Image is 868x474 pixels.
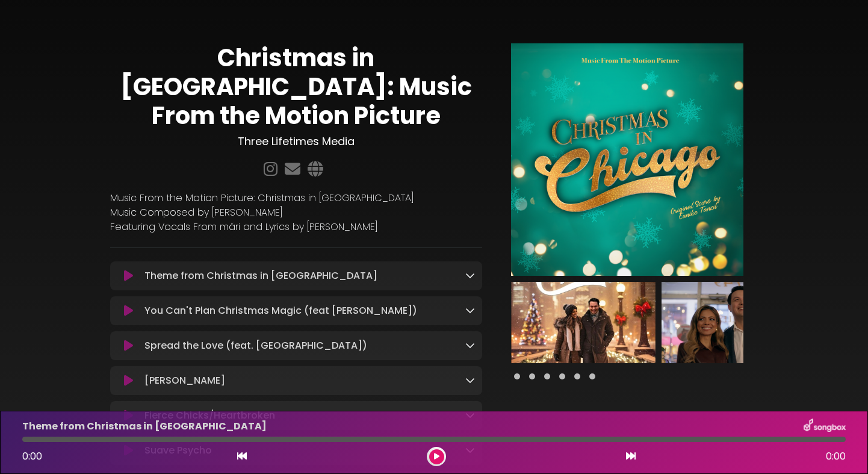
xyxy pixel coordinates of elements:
[22,449,42,463] span: 0:00
[511,43,743,276] img: Main Media
[804,419,846,434] img: songbox-logo-white.png
[110,220,482,234] p: Featuring Vocals From mári and Lyrics by [PERSON_NAME]
[110,43,482,130] h1: Christmas in [GEOGRAPHIC_DATA]: Music From the Motion Picture
[110,205,482,220] p: Music Composed by [PERSON_NAME]
[144,269,377,283] p: Theme from Christmas in [GEOGRAPHIC_DATA]
[110,191,482,205] p: Music From the Motion Picture: Christmas in [GEOGRAPHIC_DATA]
[22,419,267,434] p: Theme from Christmas in [GEOGRAPHIC_DATA]
[144,338,367,353] p: Spread the Love (feat. [GEOGRAPHIC_DATA])
[144,408,275,423] p: Fierce Chicks/Heartbroken
[511,282,656,363] img: Ay1Se8ExSAqbdrohBN5Q
[662,282,806,363] img: Gg1tz2UQStiMtpFEy0B9
[144,304,417,318] p: You Can't Plan Christmas Magic (feat [PERSON_NAME])
[144,373,225,388] p: [PERSON_NAME]
[826,449,846,464] span: 0:00
[110,135,482,148] h3: Three Lifetimes Media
